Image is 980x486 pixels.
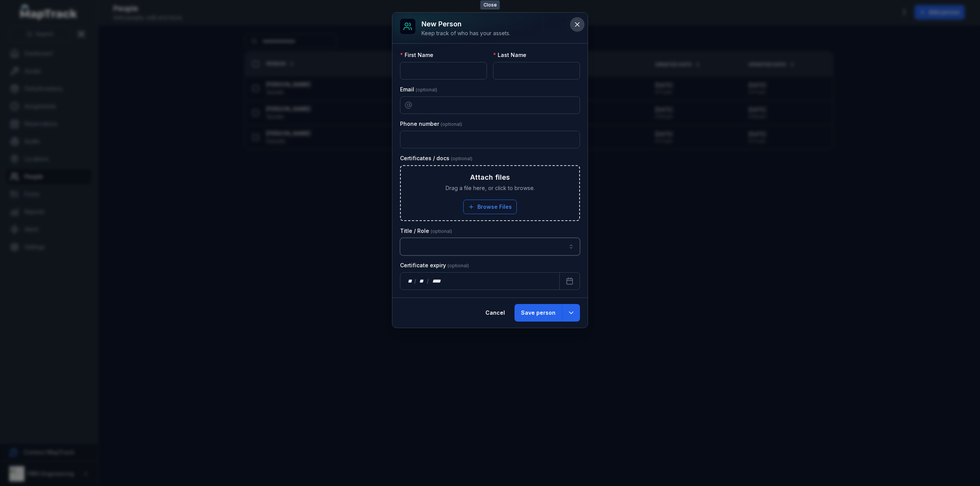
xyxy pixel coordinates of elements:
div: month, [417,277,427,285]
button: Cancel [479,304,511,322]
label: Last Name [493,51,526,59]
button: Save person [514,304,562,322]
input: person-add:cf[1840cad1-f872-4a04-aee4-ff9c22b4d5cc]-label [400,238,580,255]
div: / [427,277,430,285]
label: Certificates / docs [400,154,472,162]
button: Calendar [559,272,580,290]
div: Keep track of who has your assets. [421,29,510,37]
span: Drag a file here, or click to browse. [446,184,535,192]
h3: Attach files [470,172,510,183]
div: day, [407,277,414,285]
label: Title / Role [400,227,452,235]
h3: New person [421,19,510,29]
span: Close [480,0,500,10]
label: First Name [400,51,433,59]
div: / [414,277,417,285]
label: Certificate expiry [400,262,469,269]
div: year, [430,277,444,285]
button: Browse Files [463,200,517,214]
label: Phone number [400,120,462,128]
label: Email [400,86,437,93]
